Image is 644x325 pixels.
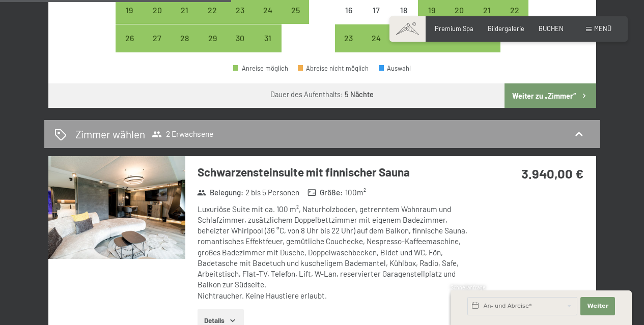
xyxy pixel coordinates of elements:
div: Anreise möglich [254,24,282,52]
div: Abreise nicht möglich [298,65,369,72]
div: 22 [501,6,527,32]
div: Anreise möglich [335,24,362,52]
div: Thu Jan 29 2026 [199,24,226,52]
div: Anreise möglich [144,24,171,52]
div: 17 [363,6,389,32]
span: Schnellanfrage [451,284,486,290]
a: BUCHEN [539,24,564,33]
button: Weiter zu „Zimmer“ [505,83,596,108]
div: 16 [336,6,361,32]
div: Anreise möglich [390,24,417,52]
div: 26 [419,34,444,60]
div: Anreise möglich [473,24,500,52]
div: Tue Jan 27 2026 [144,24,171,52]
div: 24 [363,34,389,60]
div: 31 [255,34,281,60]
div: Wed Feb 25 2026 [390,24,417,52]
div: 20 [145,6,170,32]
div: Sat Feb 28 2026 [473,24,500,52]
h2: Zimmer wählen [75,127,145,141]
div: 25 [391,34,416,60]
div: Dauer des Aufenthalts: [270,90,374,100]
div: 21 [172,6,198,32]
a: Premium Spa [435,24,473,33]
div: 29 [200,34,225,60]
img: mss_renderimg.php [48,156,185,259]
strong: Belegung : [197,187,243,198]
div: Anreise möglich [233,65,288,72]
div: 25 [283,6,308,32]
div: 21 [474,6,499,32]
div: Luxuriöse Suite mit ca. 100 m², Naturholzboden, getrenntem Wohnraum und Schlafzimmer, zusätzliche... [198,204,473,302]
div: Fri Jan 30 2026 [226,24,254,52]
button: Weiter [580,297,615,315]
div: 22 [200,6,225,32]
div: 30 [227,34,253,60]
div: 23 [227,6,253,32]
div: 27 [145,34,170,60]
span: Weiter [587,302,608,310]
div: Anreise möglich [199,24,226,52]
div: Auswahl [379,65,411,72]
div: 24 [255,6,281,32]
div: Wed Jan 28 2026 [171,24,199,52]
div: Anreise möglich [418,24,445,52]
div: 27 [446,34,472,60]
div: 28 [172,34,198,60]
div: 20 [446,6,472,32]
div: 19 [419,6,444,32]
div: Thu Feb 26 2026 [418,24,445,52]
div: 19 [117,6,142,32]
div: Mon Feb 23 2026 [335,24,362,52]
b: 5 Nächte [345,90,374,99]
div: 26 [117,34,142,60]
div: Anreise möglich [362,24,390,52]
div: Anreise möglich [226,24,254,52]
div: 23 [336,34,361,60]
div: Fri Feb 27 2026 [445,24,473,52]
strong: 3.940,00 € [521,165,583,181]
span: 2 Erwachsene [152,129,213,139]
div: 28 [474,34,499,60]
span: 100 m² [345,187,366,198]
div: Tue Feb 24 2026 [362,24,390,52]
div: Mon Jan 26 2026 [116,24,143,52]
h3: Schwarzensteinsuite mit finnischer Sauna [198,164,473,180]
span: Menü [594,24,611,33]
div: Anreise möglich [171,24,199,52]
a: Bildergalerie [488,24,524,33]
div: Anreise möglich [445,24,473,52]
div: Anreise möglich [116,24,143,52]
div: 18 [391,6,416,32]
strong: Größe : [307,187,343,198]
div: Sat Jan 31 2026 [254,24,282,52]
